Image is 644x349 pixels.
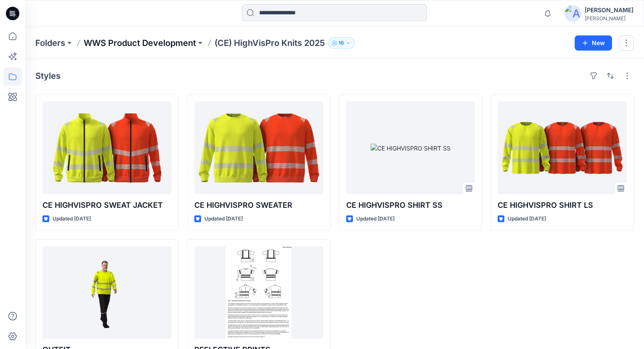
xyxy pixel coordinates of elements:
p: CE HIGHVISPRO SWEATER [194,199,323,211]
a: WWS Product Development [84,37,196,49]
p: CE HIGHVISPRO SHIRT LS [498,199,627,211]
a: CE HIGHVISPRO SHIRT LS [498,102,627,194]
a: CE HIGHVISPRO SWEAT JACKET [42,102,172,194]
p: Updated [DATE] [53,215,91,223]
p: 16 [339,38,344,48]
p: CE HIGHVISPRO SWEAT JACKET [42,199,172,211]
div: [PERSON_NAME] [585,5,633,15]
p: Updated [DATE] [356,215,395,223]
img: avatar [564,5,581,22]
div: [PERSON_NAME] [585,15,633,21]
p: CE HIGHVISPRO SHIRT SS [346,199,475,211]
a: Folders [35,37,65,49]
button: 16 [328,37,355,49]
h4: Styles [35,71,61,81]
button: New [575,35,612,51]
a: REFLECTIVE PRINTS [194,246,323,339]
p: Updated [DATE] [204,215,243,223]
p: Updated [DATE] [508,215,546,223]
a: CE HIGHVISPRO SWEATER [194,102,323,194]
a: OUTFIT [42,246,172,339]
p: (CE) HighVisPro Knits 2025 [215,37,325,49]
a: CE HIGHVISPRO SHIRT SS [346,102,475,194]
